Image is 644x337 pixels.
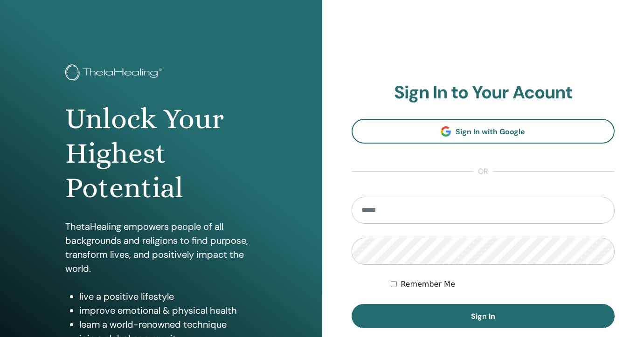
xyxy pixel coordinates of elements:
[456,127,525,137] span: Sign In with Google
[65,102,256,206] h1: Unlock Your Highest Potential
[352,82,615,103] h2: Sign In to Your Acount
[401,279,455,290] label: Remember Me
[352,119,615,144] a: Sign In with Google
[471,311,495,321] span: Sign In
[473,166,493,177] span: or
[352,304,615,328] button: Sign In
[79,317,256,331] li: learn a world-renowned technique
[391,279,615,290] div: Keep me authenticated indefinitely or until I manually logout
[65,220,256,275] p: ThetaHealing empowers people of all backgrounds and religions to find purpose, transform lives, a...
[79,289,256,303] li: live a positive lifestyle
[79,303,256,317] li: improve emotional & physical health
